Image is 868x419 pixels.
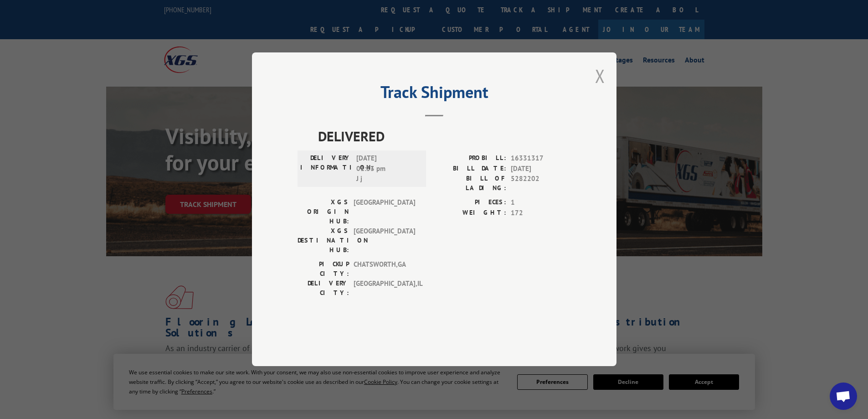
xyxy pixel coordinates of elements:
[434,164,506,174] label: BILL DATE:
[318,126,571,147] span: DELIVERED
[511,164,571,174] span: [DATE]
[511,198,571,208] span: 1
[434,154,506,164] label: PROBILL:
[434,174,506,193] label: BILL OF LADING:
[354,198,415,227] span: [GEOGRAPHIC_DATA]
[298,279,349,298] label: DELIVERY CITY:
[830,383,857,410] div: Open chat
[595,64,605,88] button: Close modal
[356,154,418,185] span: [DATE] 01:33 pm J j
[354,260,415,279] span: CHATSWORTH , GA
[354,227,415,255] span: [GEOGRAPHIC_DATA]
[354,279,415,298] span: [GEOGRAPHIC_DATA] , IL
[298,260,349,279] label: PICKUP CITY:
[300,154,352,185] label: DELIVERY INFORMATION:
[434,208,506,218] label: WEIGHT:
[434,198,506,208] label: PIECES:
[511,208,571,218] span: 172
[298,86,571,103] h2: Track Shipment
[298,198,349,227] label: XGS ORIGIN HUB:
[511,154,571,164] span: 16331317
[511,174,571,193] span: 5282202
[298,227,349,255] label: XGS DESTINATION HUB:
